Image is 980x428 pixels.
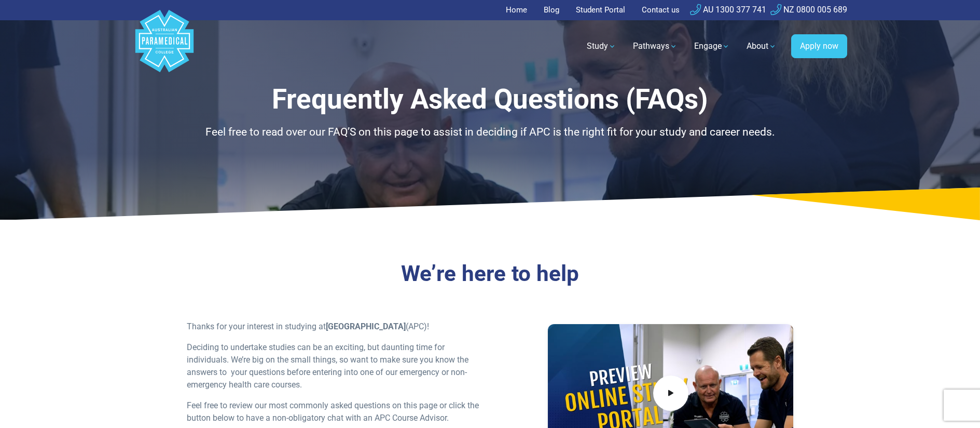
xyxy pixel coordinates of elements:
[740,32,783,61] a: About
[187,322,429,331] span: Thanks for your interest in studying at (APC)!
[187,261,794,287] h3: We’re here to help
[627,32,684,61] a: Pathways
[770,5,847,15] a: NZ 0800 005 689
[581,32,623,61] a: Study
[187,124,794,141] p: Feel free to read over our FAQ’S on this page to assist in deciding if APC is the right fit for y...
[326,322,406,331] strong: [GEOGRAPHIC_DATA]
[187,400,479,423] span: Feel free to review our most commonly asked questions on this page or click the button below to h...
[187,342,468,390] span: Deciding to undertake studies can be an exciting, but daunting time for individuals. We’re big on...
[133,20,196,73] a: Australian Paramedical College
[791,34,847,58] a: Apply now
[688,32,736,61] a: Engage
[187,83,794,116] h1: Frequently Asked Questions (FAQs)
[690,5,766,15] a: AU 1300 377 741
